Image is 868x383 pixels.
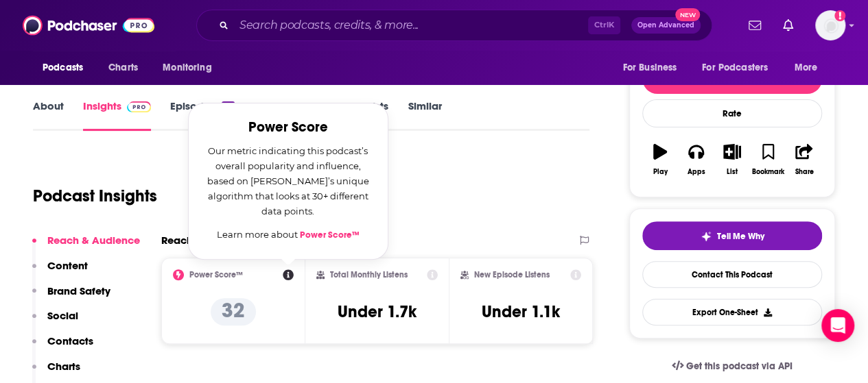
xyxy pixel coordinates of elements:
[717,231,764,242] span: Tell Me Why
[47,360,80,373] p: Charts
[330,270,408,280] h2: Total Monthly Listens
[642,221,822,250] button: tell me why sparkleTell Me Why
[834,10,845,21] svg: Add a profile image
[32,334,93,360] button: Contacts
[622,58,677,77] span: For Business
[588,16,620,34] span: Ctrl K
[127,101,151,112] img: Podchaser Pro
[205,120,371,135] h2: Power Score
[777,14,799,37] a: Show notifications dropdown
[205,143,371,219] p: Our metric indicating this podcast’s overall popularity and influence, based on [PERSON_NAME]’s u...
[637,22,694,29] span: Open Advanced
[686,360,793,372] span: Get this podcast via API
[254,99,294,131] a: Reviews
[642,99,822,127] div: Rate
[815,10,845,40] span: Logged in as njanati
[338,301,417,322] h3: Under 1.7k
[43,58,83,77] span: Podcasts
[313,99,349,131] a: Credits
[752,168,784,176] div: Bookmark
[688,168,705,176] div: Apps
[631,17,701,34] button: Open AdvancedNew
[642,299,822,325] button: Export One-Sheet
[99,55,146,81] a: Charts
[189,270,243,280] h2: Power Score™
[642,261,822,288] a: Contact This Podcast
[153,55,229,81] button: open menu
[613,55,694,81] button: open menu
[743,14,766,37] a: Show notifications dropdown
[47,259,88,272] p: Content
[653,168,668,176] div: Play
[32,234,140,259] button: Reach & Audience
[693,55,788,81] button: open menu
[661,349,804,383] a: Get this podcast via API
[234,14,588,36] input: Search podcasts, credits, & more...
[702,58,768,77] span: For Podcasters
[795,58,818,77] span: More
[786,135,822,184] button: Share
[33,99,64,131] a: About
[750,135,786,184] button: Bookmark
[23,12,154,38] img: Podchaser - Follow, Share and Rate Podcasts
[785,55,835,81] button: open menu
[47,234,140,247] p: Reach & Audience
[196,10,712,41] div: Search podcasts, credits, & more...
[163,58,211,77] span: Monitoring
[47,334,93,347] p: Contacts
[678,135,714,184] button: Apps
[368,99,388,131] a: Lists
[161,234,193,247] h2: Reach
[47,284,110,297] p: Brand Safety
[675,8,700,21] span: New
[170,99,235,131] a: Episodes90
[83,99,151,131] a: InsightsPodchaser Pro
[205,227,371,243] p: Learn more about
[408,99,441,131] a: Similar
[482,301,560,322] h3: Under 1.1k
[32,284,110,310] button: Brand Safety
[474,270,550,280] h2: New Episode Listens
[714,135,750,184] button: List
[33,55,101,81] button: open menu
[795,168,813,176] div: Share
[33,186,157,206] h1: Podcast Insights
[211,298,256,325] p: 32
[815,10,845,40] img: User Profile
[815,10,845,40] button: Show profile menu
[108,58,138,77] span: Charts
[300,230,360,240] a: Power Score™
[821,309,854,342] div: Open Intercom Messenger
[727,168,738,176] div: List
[47,309,78,322] p: Social
[222,101,235,111] div: 90
[32,259,88,284] button: Content
[642,135,678,184] button: Play
[32,309,78,334] button: Social
[701,231,712,242] img: tell me why sparkle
